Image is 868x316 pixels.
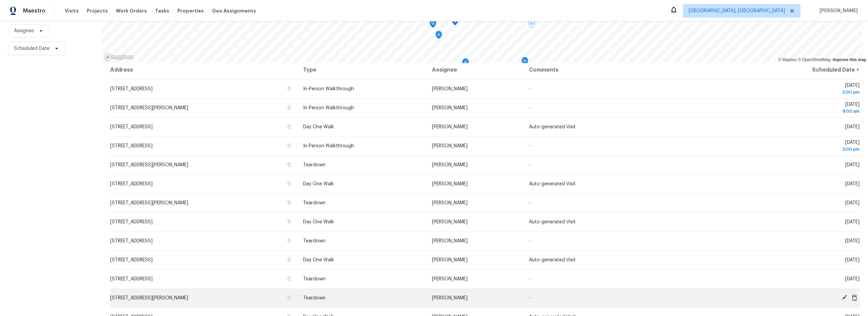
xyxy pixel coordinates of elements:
[303,258,334,262] span: Day One Walk
[303,277,325,281] span: Teardown
[303,201,325,205] span: Teardown
[303,239,325,243] span: Teardown
[303,182,334,186] span: Day One Walk
[303,106,354,110] span: In-Person Walkthrough
[754,89,860,96] div: 2:00 pm
[432,106,468,110] span: [PERSON_NAME]
[110,258,153,262] span: [STREET_ADDRESS]
[432,220,468,224] span: [PERSON_NAME]
[432,277,468,281] span: [PERSON_NAME]
[435,31,442,41] div: Map marker
[529,201,531,205] span: -
[104,53,134,61] a: Mapbox homepage
[845,201,860,205] span: [DATE]
[432,144,468,148] span: [PERSON_NAME]
[110,144,153,148] span: [STREET_ADDRESS]
[524,60,749,79] th: Comments
[110,87,153,91] span: [STREET_ADDRESS]
[110,201,188,205] span: [STREET_ADDRESS][PERSON_NAME]
[845,277,860,281] span: [DATE]
[521,57,528,68] div: Map marker
[432,125,468,129] span: [PERSON_NAME]
[87,7,108,14] span: Projects
[529,296,531,300] span: -
[839,295,849,301] span: Edit
[432,296,468,300] span: [PERSON_NAME]
[833,57,866,62] a: Improve this map
[110,220,153,224] span: [STREET_ADDRESS]
[778,57,797,62] a: Mapbox
[798,57,831,62] a: OpenStreetMap
[845,239,860,243] span: [DATE]
[303,163,325,167] span: Teardown
[427,60,524,79] th: Assignee
[749,60,860,79] th: Scheduled Date ↑
[286,200,292,206] button: Copy Address
[110,239,153,243] span: [STREET_ADDRESS]
[212,7,256,14] span: Geo Assignments
[286,257,292,263] button: Copy Address
[110,182,153,186] span: [STREET_ADDRESS]
[286,105,292,111] button: Copy Address
[529,220,576,224] span: Auto-generated Visit
[286,276,292,282] button: Copy Address
[452,17,458,28] div: Map marker
[432,182,468,186] span: [PERSON_NAME]
[298,60,427,79] th: Type
[845,258,860,262] span: [DATE]
[849,295,860,301] span: Cancel
[286,219,292,225] button: Copy Address
[110,106,188,110] span: [STREET_ADDRESS][PERSON_NAME]
[116,7,147,14] span: Work Orders
[286,124,292,130] button: Copy Address
[286,143,292,149] button: Copy Address
[430,20,436,30] div: Map marker
[286,181,292,187] button: Copy Address
[286,295,292,301] button: Copy Address
[14,27,34,34] span: Assignee
[65,7,79,14] span: Visits
[754,146,860,153] div: 2:00 pm
[286,238,292,244] button: Copy Address
[817,7,858,14] span: [PERSON_NAME]
[529,87,531,91] span: -
[14,45,50,52] span: Scheduled Date
[845,163,860,167] span: [DATE]
[177,7,204,14] span: Properties
[432,163,468,167] span: [PERSON_NAME]
[432,239,468,243] span: [PERSON_NAME]
[110,296,188,300] span: [STREET_ADDRESS][PERSON_NAME]
[23,7,45,14] span: Maestro
[689,7,785,14] span: [GEOGRAPHIC_DATA], [GEOGRAPHIC_DATA]
[155,8,169,13] span: Tasks
[462,58,469,69] div: Map marker
[528,20,535,30] div: Map marker
[303,296,325,300] span: Teardown
[110,277,153,281] span: [STREET_ADDRESS]
[529,106,531,110] span: -
[529,163,531,167] span: -
[754,140,860,153] span: [DATE]
[754,108,860,115] div: 8:00 am
[432,201,468,205] span: [PERSON_NAME]
[432,258,468,262] span: [PERSON_NAME]
[303,220,334,224] span: Day One Walk
[529,258,576,262] span: Auto-generated Visit
[286,162,292,168] button: Copy Address
[110,163,188,167] span: [STREET_ADDRESS][PERSON_NAME]
[303,87,354,91] span: In-Person Walkthrough
[754,102,860,115] span: [DATE]
[286,86,292,92] button: Copy Address
[529,125,576,129] span: Auto-generated Visit
[110,60,298,79] th: Address
[432,87,468,91] span: [PERSON_NAME]
[845,182,860,186] span: [DATE]
[529,277,531,281] span: -
[845,220,860,224] span: [DATE]
[529,144,531,148] span: -
[754,83,860,96] span: [DATE]
[110,125,153,129] span: [STREET_ADDRESS]
[303,125,334,129] span: Day One Walk
[303,144,354,148] span: In-Person Walkthrough
[529,182,576,186] span: Auto-generated Visit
